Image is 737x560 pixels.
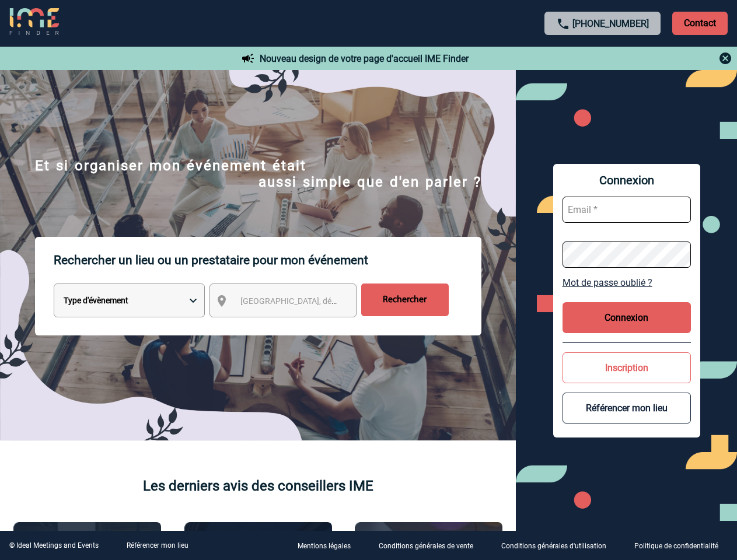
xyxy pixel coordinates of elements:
[563,197,691,223] input: Email *
[563,393,691,423] button: Référencer mon lieu
[127,541,188,549] a: Référencer mon lieu
[361,283,449,316] input: Rechercher
[288,540,369,551] a: Mentions légales
[672,12,728,35] p: Contact
[501,542,606,551] p: Conditions générales d'utilisation
[634,542,718,551] p: Politique de confidentialité
[492,540,625,551] a: Conditions générales d'utilisation
[240,296,403,306] span: [GEOGRAPHIC_DATA], département, région...
[563,352,691,383] button: Inscription
[369,540,492,551] a: Conditions générales de vente
[563,173,691,187] span: Connexion
[379,542,473,551] p: Conditions générales de vente
[625,540,737,551] a: Politique de confidentialité
[563,302,691,333] button: Connexion
[54,237,481,283] p: Rechercher un lieu ou un prestataire pour mon événement
[298,542,351,551] p: Mentions légales
[563,277,691,288] a: Mot de passe oublié ?
[9,541,99,549] div: © Ideal Meetings and Events
[572,18,649,29] a: [PHONE_NUMBER]
[556,17,570,31] img: call-24-px.png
